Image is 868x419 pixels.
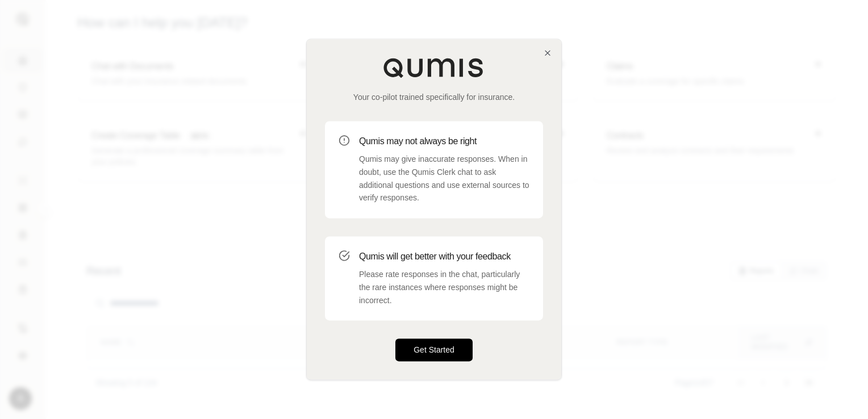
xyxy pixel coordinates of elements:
[359,135,529,148] h3: Qumis may not always be right
[359,153,529,204] p: Qumis may give inaccurate responses. When in doubt, use the Qumis Clerk chat to ask additional qu...
[359,250,529,263] h3: Qumis will get better with your feedback
[395,339,473,362] button: Get Started
[359,268,529,307] p: Please rate responses in the chat, particularly the rare instances where responses might be incor...
[325,91,543,103] p: Your co-pilot trained specifically for insurance.
[383,57,485,78] img: Qumis Logo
